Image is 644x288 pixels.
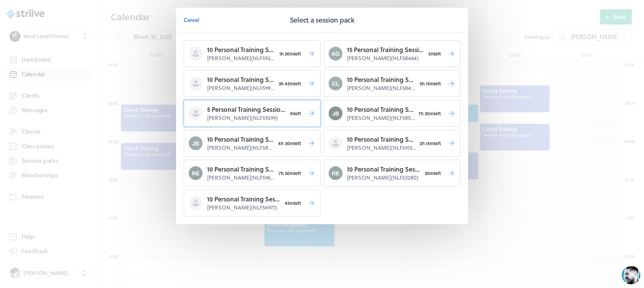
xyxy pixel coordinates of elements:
p: 10 Personal Training Sessions [347,165,421,174]
button: Rachel Elding10 Personal Training Sessions[PERSON_NAME](NLF53280)30mleft [324,160,460,187]
button: 10 Personal Training Session's[PERSON_NAME](NLF59980)3h 45mleft [184,70,320,97]
div: [PERSON_NAME] [43,5,93,13]
span: 4h 30m left [275,138,305,149]
img: Chris Leroy [329,77,342,90]
tspan: GIF [122,237,128,241]
p: 10 Personal Training Session's [207,135,275,144]
div: US[PERSON_NAME]Back in a few hours [23,5,144,20]
button: Chris Leroy10 Personal Training Session's[PERSON_NAME](NLF58442)5h 15mleft [324,70,460,97]
p: [PERSON_NAME] ( NLF58824 ) [207,144,275,152]
p: 10 Personal Training Sessions [347,105,415,114]
h2: Select a session pack [289,15,354,25]
p: 10 Personal Training Sessions [207,165,275,174]
p: 10 Personal Training Session's [207,45,276,54]
p: [PERSON_NAME] ( NLF59632 ) [207,174,275,182]
button: />GIF [117,229,133,250]
span: 45m left [281,198,305,208]
button: Rachel Elding10 Personal Training Sessions[PERSON_NAME](NLF59632)7h 30mleft [184,160,320,187]
span: Cancel [184,16,199,23]
p: [PERSON_NAME] ( NLF59980 ) [207,84,275,92]
span: 6h left [425,48,445,59]
div: Back in a few hours [43,14,93,19]
button: Jill Bunch10 Personal Training Sessions[PERSON_NAME](NLF58079)7h 30mleft [324,100,460,127]
button: Cancel [184,12,199,28]
iframe: gist-messenger-bubble-iframe [622,266,640,284]
img: Rachel Elding [189,166,202,180]
span: 7h 30m left [275,168,305,178]
p: [PERSON_NAME] ( NLF58079 ) [347,114,415,122]
p: 10 Personal Training Session's [207,75,275,84]
p: [PERSON_NAME] ( NLF53280 ) [347,174,421,182]
img: Julie Bell [189,136,202,150]
span: 30m left [421,168,445,178]
p: [PERSON_NAME] ( NLF59152 ) [347,144,416,152]
p: [PERSON_NAME] ( NLF59289 ) [207,54,276,62]
span: 1h left [286,108,305,119]
span: 7h 30m left [415,108,445,119]
button: 5 Personal Training Session's[PERSON_NAME](NLF59299)1hleft [184,100,320,127]
span: 5h 15m left [416,78,445,89]
button: 10 Personal Training Session's[PERSON_NAME](NLF56977)45mleft [184,190,320,216]
p: [PERSON_NAME] ( NLF58442 ) [347,84,416,92]
g: /> [120,236,130,242]
button: 10 Personal Training Session's[PERSON_NAME](NLF59289)1h 30mleft [184,40,320,67]
span: 3h 45m left [275,78,305,89]
img: Amy Greville [329,47,342,61]
p: [PERSON_NAME] ( NLF56977 ) [207,204,281,211]
p: [PERSON_NAME] ( NLF59299 ) [207,114,286,122]
button: 10 Personal Training Session's[PERSON_NAME](NLF59152)2h 15mleft [324,130,460,157]
button: Julie Bell10 Personal Training Session's[PERSON_NAME](NLF58824)4h 30mleft [184,130,320,157]
p: 5 Personal Training Session's [207,105,286,114]
p: [PERSON_NAME] ( NLF58464 ) [347,54,425,62]
img: US [23,5,37,19]
p: 10 Personal Training Session's [207,195,281,204]
span: 2h 15m left [416,138,445,149]
span: 1h 30m left [276,48,305,59]
p: 15 Personal Training Session's [347,45,425,54]
p: 10 Personal Training Session's [347,135,416,144]
p: 10 Personal Training Session's [347,75,416,84]
button: Amy Greville15 Personal Training Session's[PERSON_NAME](NLF58464)6hleft [324,40,460,67]
img: Jill Bunch [329,106,342,120]
img: Rachel Elding [329,166,342,180]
